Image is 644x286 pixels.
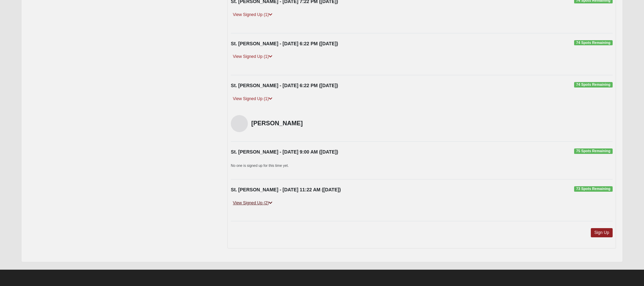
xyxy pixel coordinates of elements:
[231,41,338,46] strong: St. [PERSON_NAME] - [DATE] 6:22 PM ([DATE])
[574,82,613,88] span: 74 Spots Remaining
[231,115,248,132] img: Nancy Peterson
[231,83,338,88] strong: St. [PERSON_NAME] - [DATE] 6:22 PM ([DATE])
[231,53,274,60] a: View Signed Up (1)
[231,200,274,207] a: View Signed Up (2)
[574,148,613,154] span: 75 Spots Remaining
[231,95,274,102] a: View Signed Up (1)
[574,186,613,192] span: 73 Spots Remaining
[231,11,274,18] a: View Signed Up (1)
[231,149,338,155] strong: St. [PERSON_NAME] - [DATE] 9:00 AM ([DATE])
[231,163,289,168] small: No one is signed up for this time yet.
[574,40,613,46] span: 74 Spots Remaining
[591,228,613,237] a: Sign Up
[251,120,351,127] h4: [PERSON_NAME]
[231,187,341,192] strong: St. [PERSON_NAME] - [DATE] 11:22 AM ([DATE])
